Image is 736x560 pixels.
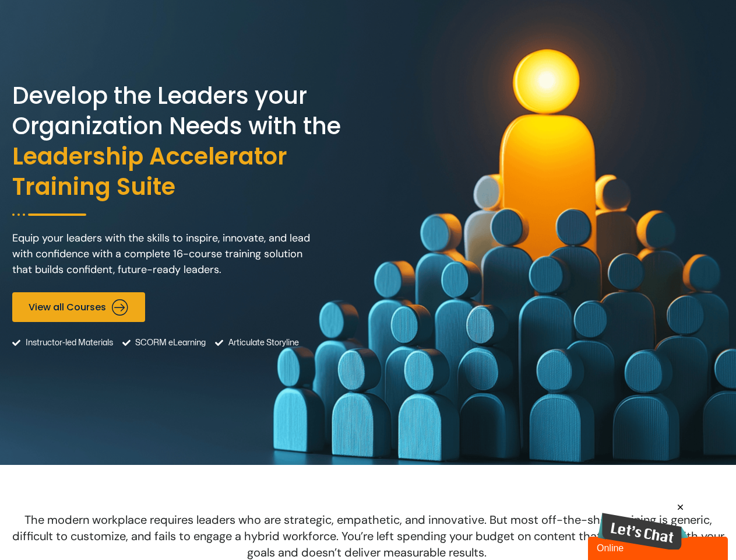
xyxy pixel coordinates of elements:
[598,502,688,549] iframe: chat widget
[588,534,730,560] iframe: chat widget
[29,302,106,313] span: View all Courses
[12,292,145,322] a: View all Courses
[12,80,365,202] h2: Develop the Leaders your Organization Needs with the
[132,328,206,358] span: SCORM eLearning
[226,328,299,358] span: Articulate Storyline
[23,328,113,358] span: Instructor-led Materials
[12,512,724,560] span: The modern workplace requires leaders who are strategic, empathetic, and innovative. But most off...
[12,230,315,278] p: Equip your leaders with the skills to inspire, innovate, and lead with confidence with a complete...
[12,141,365,202] span: Leadership Accelerator Training Suite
